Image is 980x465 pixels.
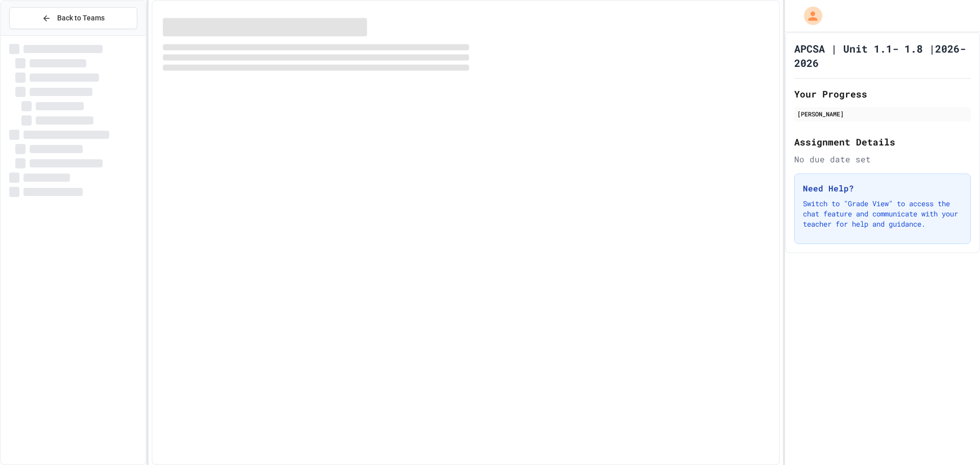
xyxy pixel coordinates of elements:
iframe: chat widget [895,380,970,423]
button: Back to Teams [9,7,137,29]
span: Back to Teams [57,13,105,23]
h1: APCSA | Unit 1.1- 1.8 |2026-2026 [794,41,971,70]
h2: Assignment Details [794,135,971,149]
div: No due date set [794,153,971,165]
div: [PERSON_NAME] [797,109,968,118]
div: My Account [793,4,825,28]
h2: Your Progress [794,87,971,101]
iframe: chat widget [937,424,970,455]
h3: Need Help? [803,182,962,194]
p: Switch to "Grade View" to access the chat feature and communicate with your teacher for help and ... [803,199,962,229]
